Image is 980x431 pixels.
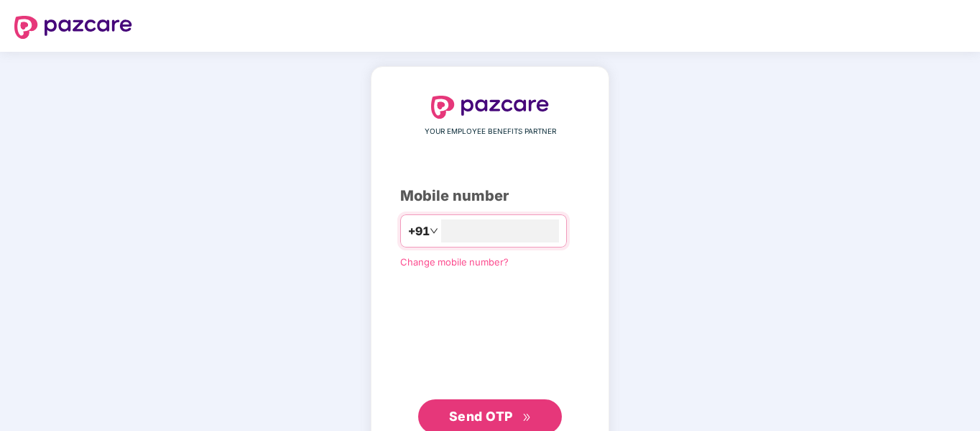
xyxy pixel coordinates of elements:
[400,256,509,268] a: Change mobile number?
[400,185,580,207] div: Mobile number
[449,409,513,424] span: Send OTP
[14,16,132,39] img: logo
[431,96,549,119] img: logo
[408,222,430,240] span: +91
[430,227,438,235] span: down
[425,126,556,137] span: YOUR EMPLOYEE BENEFITS PARTNER
[522,413,532,422] span: double-right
